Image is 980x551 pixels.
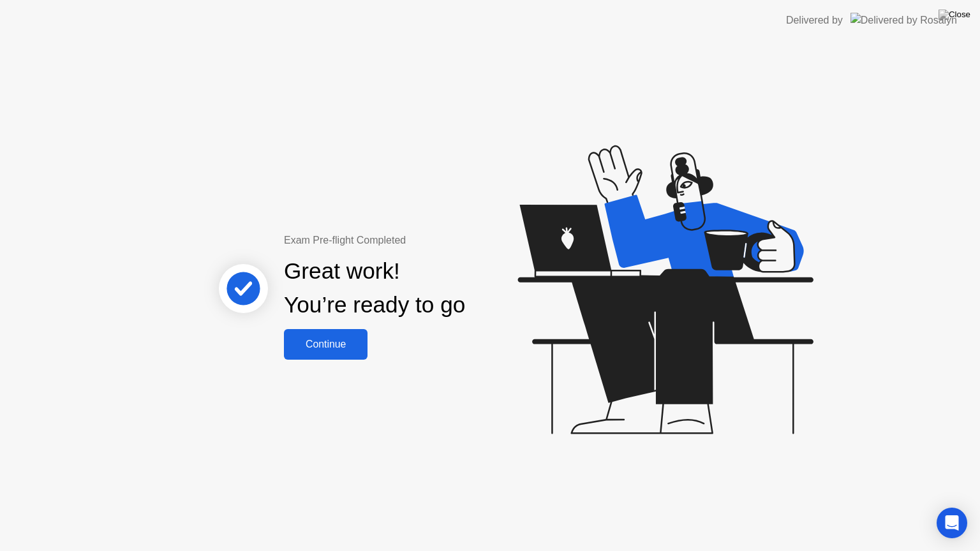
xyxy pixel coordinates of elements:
[284,233,547,248] div: Exam Pre-flight Completed
[850,13,957,27] img: Delivered by Rosalyn
[937,508,967,538] div: Open Intercom Messenger
[288,339,364,350] div: Continue
[786,13,843,28] div: Delivered by
[939,10,970,20] img: Close
[284,329,367,360] button: Continue
[284,254,465,322] div: Great work! You’re ready to go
